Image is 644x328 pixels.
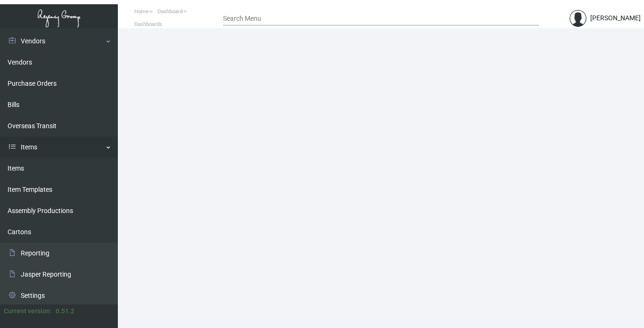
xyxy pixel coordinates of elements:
div: 0.51.2 [56,306,74,316]
div: [PERSON_NAME] [590,13,641,23]
div: Current version: [4,306,52,316]
span: Home [134,8,149,15]
span: Dashboard [157,8,182,15]
span: Dashboards [134,21,162,27]
img: admin@bootstrapmaster.com [570,10,586,27]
